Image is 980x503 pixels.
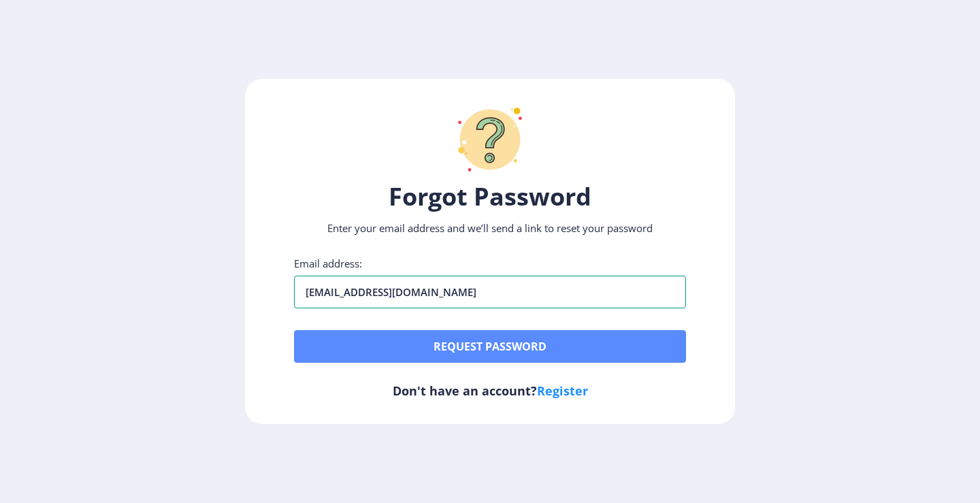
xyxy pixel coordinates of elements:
[449,99,531,180] img: question-mark
[294,383,686,399] h6: Don't have an account?
[294,330,686,363] button: Request password
[294,221,686,235] p: Enter your email address and we’ll send a link to reset your password
[294,276,686,308] input: Email address
[537,383,588,399] a: Register
[294,257,362,270] label: Email address:
[294,180,686,213] h1: Forgot Password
